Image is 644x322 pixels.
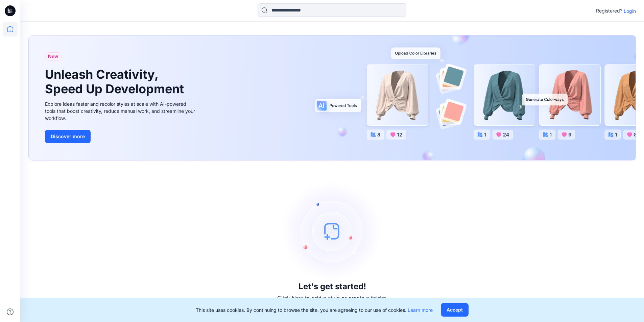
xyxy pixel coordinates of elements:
a: Learn more [408,307,433,313]
p: Login [624,7,636,15]
p: This site uses cookies. By continuing to browse the site, you are agreeing to our use of cookies. [196,306,433,314]
div: Explore ideas faster and recolor styles at scale with AI-powered tools that boost creativity, red... [45,100,197,122]
a: Discover more [45,130,197,143]
button: Discover more [45,130,91,143]
h3: Let's get started! [299,282,366,291]
img: empty-state-image.svg [282,180,383,282]
button: Accept [441,303,469,317]
p: Click New to add a style or create a folder. [277,294,387,302]
span: New [48,52,58,60]
h1: Unleash Creativity, Speed Up Development [45,67,187,96]
p: Registered? [596,7,622,15]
